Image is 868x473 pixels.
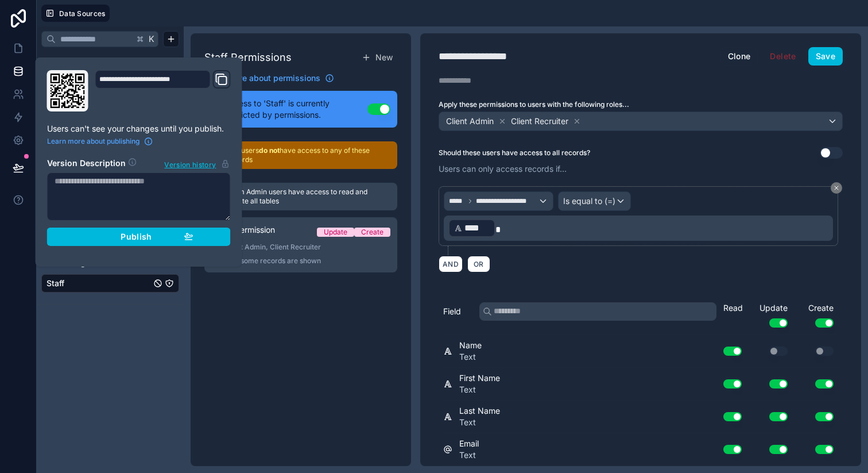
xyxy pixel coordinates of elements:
[471,260,486,268] span: OR
[439,256,463,272] button: AND
[439,148,590,157] label: Should these users have access to all records?
[204,72,320,84] span: Learn more about permissions
[204,72,334,84] a: Learn more about permissions
[459,449,479,461] span: Text
[226,187,388,206] p: Team Admin users have access to read and update all tables
[467,256,490,272] button: OR
[41,56,172,72] button: Noloco tables
[121,232,152,242] span: Publish
[47,228,231,246] button: Publish
[47,123,231,134] p: Users can't see your changes until you publish.
[563,195,615,207] span: Is equal to (=)
[47,137,153,146] a: Learn more about publishing
[324,228,347,237] div: Update
[723,302,746,314] div: Read
[792,302,838,328] div: Create
[375,52,393,63] span: New
[746,302,792,328] div: Update
[439,111,843,131] button: Client AdminClient Recruiter
[439,100,843,109] label: Apply these permissions to users with the following roles...
[164,158,216,170] span: Version history
[204,49,292,66] h1: Staff Permissions
[357,47,397,68] button: New
[47,157,126,170] h2: Version Description
[720,47,758,66] button: Clone
[439,163,843,175] p: Users can only access records if...
[511,116,568,127] span: Client Recruiter
[164,157,230,170] button: Version history
[211,224,275,236] span: Client Permission
[459,372,500,384] span: First Name
[204,217,397,272] a: Client PermissionUpdateCreateClient Admin, Client RecruiterOnly some records are shown
[211,243,390,252] div: Client Admin, Client Recruiter
[46,278,64,289] span: Staff
[227,146,390,164] p: Test users have access to any of these records
[459,417,500,428] span: Text
[459,405,500,417] span: Last Name
[558,191,631,211] button: Is equal to (=)
[41,274,179,293] div: Staff
[224,256,321,266] span: Only some records are shown
[47,137,139,146] span: Learn more about publishing
[46,278,151,289] a: Staff
[443,306,461,317] span: Field
[224,98,367,121] span: Access to 'Staff' is currently restricted by permissions.
[95,70,231,111] div: Domain and Custom Link
[808,47,843,66] button: Save
[446,116,494,127] span: Client Admin
[459,340,482,351] span: Name
[459,351,482,363] span: Text
[361,228,383,237] div: Create
[41,5,110,22] button: Data Sources
[259,146,280,155] strong: do not
[459,438,479,449] span: Email
[459,384,500,395] span: Text
[59,9,106,18] span: Data Sources
[148,35,156,43] span: K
